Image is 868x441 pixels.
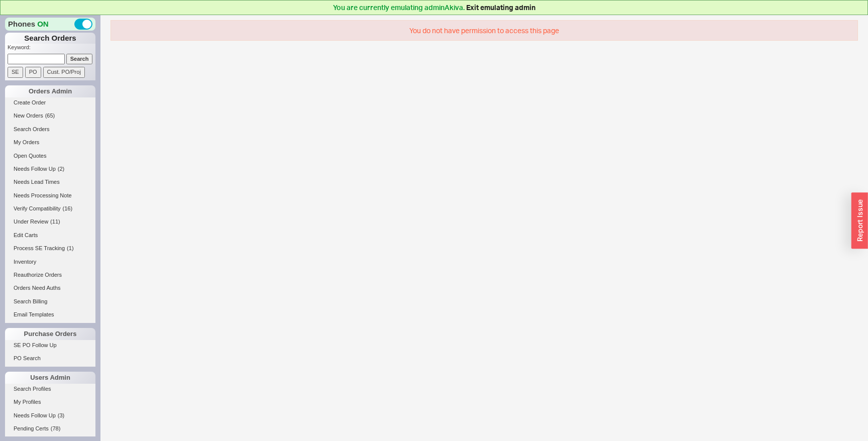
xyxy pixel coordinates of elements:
a: Search Billing [5,296,95,307]
span: Needs Processing Note [14,192,72,198]
span: New Orders [14,113,43,119]
span: ( 1 ) [67,245,73,251]
span: ( 11 ) [50,218,60,225]
div: You do not have permission to access this page [111,20,858,41]
input: Search [66,54,93,64]
a: SE PO Follow Up [5,340,95,351]
div: Phones [5,18,95,31]
span: ( 78 ) [51,425,61,431]
a: My Orders [5,137,95,148]
span: Needs Follow Up [14,412,56,418]
a: Process SE Tracking(1) [5,243,95,254]
div: You are currently emulating admin Akiva . [3,3,865,13]
a: Open Quotes [5,151,95,161]
a: New Orders(65) [5,111,95,121]
input: Cust. PO/Proj [43,67,85,77]
input: PO [25,67,41,77]
a: Email Templates [5,309,95,320]
span: ( 65 ) [45,113,55,119]
a: Search Orders [5,124,95,135]
span: ( 2 ) [58,166,64,172]
a: Needs Follow Up(2) [5,164,95,174]
input: SE [8,67,23,77]
a: Pending Certs(78) [5,423,95,434]
span: Pending Certs [14,425,49,431]
a: Reauthorize Orders [5,270,95,280]
h1: Search Orders [5,33,95,44]
span: ( 3 ) [58,412,64,418]
span: Needs Follow Up [14,166,56,172]
span: ( 16 ) [63,205,73,211]
div: Users Admin [5,372,95,384]
span: Process SE Tracking [14,245,65,251]
a: Orders Need Auths [5,283,95,293]
a: Under Review(11) [5,216,95,227]
span: Under Review [14,218,48,225]
a: Edit Carts [5,230,95,241]
button: Exit emulating admin [466,3,535,13]
div: Purchase Orders [5,328,95,340]
a: PO Search [5,353,95,364]
p: Keyword: [8,44,95,54]
a: Create Order [5,97,95,108]
a: Verify Compatibility(16) [5,203,95,214]
a: Needs Follow Up(3) [5,410,95,421]
a: Inventory [5,257,95,267]
span: Verify Compatibility [14,205,61,211]
div: Orders Admin [5,85,95,97]
span: ON [37,19,49,29]
a: Search Profiles [5,384,95,394]
a: My Profiles [5,397,95,407]
a: Needs Lead Times [5,177,95,187]
a: Needs Processing Note [5,190,95,201]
